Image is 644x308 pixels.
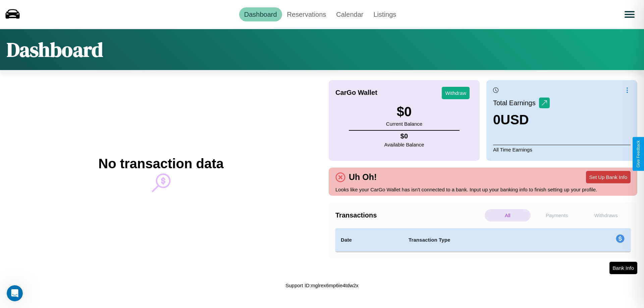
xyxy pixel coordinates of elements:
[442,87,470,99] button: Withdraw
[485,209,531,222] p: All
[493,112,550,127] h3: 0 USD
[335,89,377,97] h4: CarGo Wallet
[534,209,580,222] p: Payments
[493,97,539,109] p: Total Earnings
[368,7,401,21] a: Listings
[335,228,631,252] table: simple table
[331,7,368,21] a: Calendar
[335,211,483,219] h4: Transactions
[285,281,359,290] p: Support ID: mglrex6mp6ie4tdw2x
[7,285,23,301] iframe: Intercom live chat
[586,171,631,183] button: Set Up Bank Info
[409,236,561,244] h4: Transaction Type
[282,7,331,21] a: Reservations
[583,209,629,222] p: Withdraws
[98,156,223,171] h2: No transaction data
[335,185,631,194] p: Looks like your CarGo Wallet has isn't connected to a bank. Input up your banking info to finish ...
[493,145,631,154] p: All Time Earnings
[636,140,641,168] div: Give Feedback
[609,262,637,274] button: Bank Info
[384,132,424,140] h4: $ 0
[620,5,639,24] button: Open menu
[341,236,398,244] h4: Date
[345,172,380,182] h4: Uh Oh!
[386,119,422,128] p: Current Balance
[239,7,282,21] a: Dashboard
[384,140,424,149] p: Available Balance
[7,36,103,63] h1: Dashboard
[386,104,422,119] h3: $ 0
